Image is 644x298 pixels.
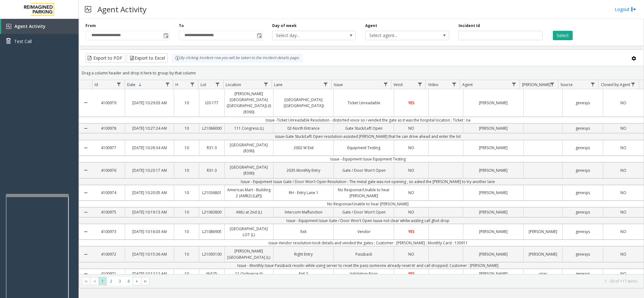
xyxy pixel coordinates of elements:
[226,82,241,87] span: Location
[273,269,333,278] a: Exit 2
[563,188,603,197] a: genesys
[408,209,414,215] span: NO
[225,124,273,133] a: 111 Congress (L)
[143,279,148,284] span: Go to the last page
[603,188,644,197] a: NO
[631,6,636,13] img: logout
[125,98,174,107] a: [DATE] 10:29:03 AM
[620,229,626,234] span: NO
[463,208,523,217] a: [PERSON_NAME]
[366,31,432,40] span: Select agent...
[94,2,150,17] h3: Agent Activity
[125,188,174,197] a: [DATE] 10:20:05 AM
[92,208,125,217] a: 4100975
[179,23,184,29] label: To
[394,143,428,152] a: NO
[225,269,273,278] a: 11 Ordnance (I)
[603,208,644,217] a: NO
[174,124,199,133] a: 10
[92,143,125,152] a: 4100977
[199,269,224,278] a: I9-525
[174,250,199,259] a: 10
[553,31,573,40] button: Select
[463,250,523,259] a: [PERSON_NAME]
[92,98,125,107] a: 4100979
[394,98,428,107] a: YES
[394,166,428,175] a: NO
[381,80,390,89] a: Issue Filter Menu
[394,188,428,197] a: NO
[273,95,333,110] a: [GEOGRAPHIC_DATA] ([GEOGRAPHIC_DATA])
[620,145,626,150] span: NO
[174,98,199,107] a: 10
[272,23,297,29] label: Day of week
[620,190,626,195] span: NO
[79,267,92,281] a: Collapse Details
[95,82,98,87] span: Id
[79,138,92,158] a: Collapse Details
[188,80,197,89] a: H Filter Menu
[394,269,428,278] a: YES
[256,31,262,40] span: Toggle popup
[199,98,224,107] a: I20-177
[92,262,644,269] td: Issue - Monthly Issue Passback resoln:-while using server to reset the pass someone already reset...
[334,269,394,278] a: Validation Error
[629,80,637,89] a: Closed by Agent Filter Menu
[79,244,92,264] a: Collapse Details
[92,166,125,175] a: 4100976
[463,98,523,107] a: [PERSON_NAME]
[116,277,124,285] span: Page 3
[225,163,273,178] a: [GEOGRAPHIC_DATA] (R390)
[603,227,644,236] a: NO
[563,208,603,217] a: genesys
[124,277,133,285] span: Page 4
[199,208,224,217] a: L21063800
[334,98,394,107] a: Ticket Unreadable
[273,208,333,217] a: Intercom Malfunction
[524,250,562,259] a: [PERSON_NAME]
[125,227,174,236] a: [DATE] 10:16:03 AM
[620,271,626,276] span: NO
[175,56,180,61] img: infoIcon.svg
[463,269,523,278] a: [PERSON_NAME]
[603,250,644,259] a: NO
[174,166,199,175] a: 10
[175,82,178,87] span: H
[127,82,135,87] span: Date
[162,31,169,40] span: Toggle popup
[563,250,603,259] a: genesys
[274,82,283,87] span: Lane
[107,277,115,285] span: Page 2
[125,250,174,259] a: [DATE] 10:15:36 AM
[510,80,518,89] a: Agent Filter Menu
[125,269,174,278] a: [DATE] 10:12:12 AM
[408,252,414,257] span: NO
[620,126,626,131] span: NO
[213,80,222,89] a: Lot Filter Menu
[225,185,273,200] a: Americas Mart - Building 2 (AMB2) (L)(PJ)
[408,229,415,234] span: YES
[272,31,339,40] span: Select day...
[416,80,424,89] a: Vend Filter Menu
[125,208,174,217] a: [DATE] 10:19:13 AM
[563,143,603,152] a: genesys
[334,166,394,175] a: Gate / Door Won't Open
[199,166,224,175] a: R31-3
[79,160,92,180] a: Collapse Details
[522,82,551,87] span: [PERSON_NAME]
[463,166,523,175] a: [PERSON_NAME]
[85,23,96,29] label: From
[462,82,473,87] span: Agent
[334,250,394,259] a: Passback
[273,124,333,133] a: 02-North Entrance
[153,279,637,284] kendo-pager-info: 1 - 30 of 117 items
[92,217,644,224] td: Issue - Equipment Issue Gate / Door Won't Open Isuue not clear whilw assting call ghot drop
[548,80,557,89] a: Parker Filter Menu
[225,140,273,155] a: [GEOGRAPHIC_DATA] (R390)
[273,166,333,175] a: 2035 Monthly Entry
[334,82,343,87] span: Issue
[199,227,224,236] a: L21086905
[92,227,125,236] a: 4100973
[92,201,644,207] td: No Response/Unable to hear [PERSON_NAME]
[225,224,273,239] a: [GEOGRAPHIC_DATA] LOT (L)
